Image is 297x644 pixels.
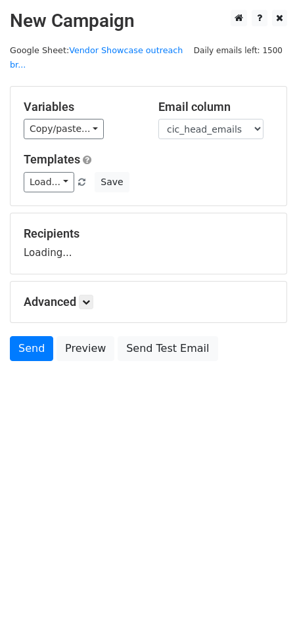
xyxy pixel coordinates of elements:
a: Send Test Email [118,336,217,361]
span: Daily emails left: 1500 [189,43,287,58]
small: Google Sheet: [10,45,183,70]
a: Send [10,336,53,361]
h5: Advanced [24,295,273,309]
h2: New Campaign [10,10,287,32]
a: Vendor Showcase outreach br... [10,45,183,70]
a: Copy/paste... [24,119,104,139]
button: Save [95,172,129,192]
a: Preview [57,336,114,361]
h5: Email column [158,100,273,114]
div: Loading... [24,226,273,261]
h5: Variables [24,100,139,114]
a: Load... [24,172,74,192]
h5: Recipients [24,226,273,241]
a: Templates [24,152,80,166]
a: Daily emails left: 1500 [189,45,287,55]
